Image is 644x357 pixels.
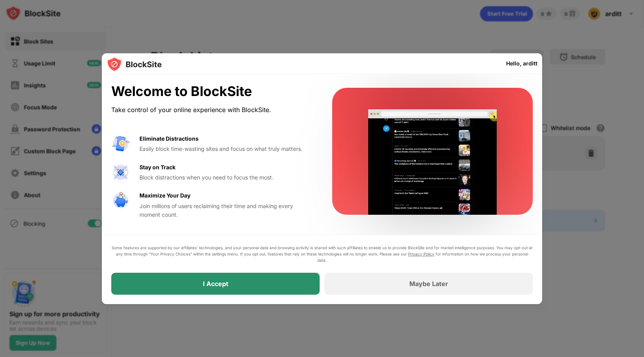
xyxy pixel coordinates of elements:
[139,173,313,182] div: Block distractions when you need to focus the most.
[203,280,228,288] div: I Accept
[111,245,533,263] div: Some features are supported by our affiliates’ technologies, and your personal data and browsing ...
[111,104,313,116] div: Take control of your online experience with BlockSite.
[111,191,130,210] img: value-safe-time.svg
[111,163,130,182] img: value-focus.svg
[139,202,313,219] div: Join millions of users reclaiming their time and making every moment count.
[409,280,448,288] div: Maybe Later
[111,83,313,100] div: Welcome to BlockSite
[139,191,190,200] div: Maximize Your Day
[139,163,175,172] div: Stay on Track
[111,134,130,153] img: value-avoid-distractions.svg
[408,252,434,256] a: Privacy Policy
[139,134,199,143] div: Eliminate Distractions
[107,56,162,72] img: logo-blocksite.svg
[506,60,537,67] div: Hello, arditt
[139,145,313,153] div: Easily block time-wasting sites and focus on what truly matters.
